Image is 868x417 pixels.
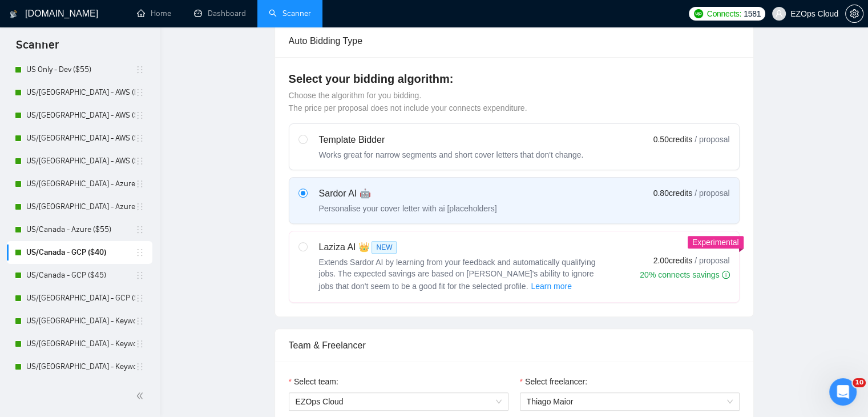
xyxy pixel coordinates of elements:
li: US/Canada - AWS ($40) [7,104,152,127]
span: double-left [136,390,147,402]
div: Works great for narrow segments and short cover letters that don't change. [319,149,584,161]
span: / proposal [695,134,729,145]
button: Laziza AI NEWExtends Sardor AI by learning from your feedback and automatically qualifying jobs. ... [530,279,572,293]
label: Select freelancer: [520,375,587,388]
li: US/Canada - AWS ($55) [7,150,152,173]
div: Personalise your cover letter with ai [placeholders] [319,203,497,214]
span: holder [135,111,144,120]
a: searchScanner [269,9,311,18]
a: dashboardDashboard [194,9,246,18]
span: Learn more [531,280,572,292]
span: holder [135,225,144,234]
li: US/Canada - AWS ($45) [7,127,152,150]
span: holder [135,248,144,257]
div: Team & Freelancer [289,329,740,362]
span: / proposal [695,187,729,199]
a: US/[GEOGRAPHIC_DATA] - AWS ($55) [26,150,135,173]
a: US/[GEOGRAPHIC_DATA] - Azure ($40) [26,173,135,195]
a: US/[GEOGRAPHIC_DATA] - GCP ($55) [26,287,135,310]
button: setting [845,5,863,23]
li: US/Canada - GCP ($45) [7,264,152,287]
span: info-circle [722,271,730,279]
span: 10 [853,378,866,387]
span: Thiago Maior [527,397,574,406]
a: US/[GEOGRAPHIC_DATA] - AWS ($40) [26,104,135,127]
div: Laziza AI [319,240,604,254]
span: holder [135,88,144,97]
span: holder [135,65,144,74]
li: US/Canada - Keywords ($40) [7,310,152,332]
span: Scanner [7,37,68,61]
a: US/[GEOGRAPHIC_DATA] - Keywords ($40) [26,310,135,332]
span: holder [135,316,144,326]
span: 1581 [744,7,761,20]
span: 👑 [358,240,369,254]
span: 0.80 credits [653,187,692,199]
span: holder [135,134,144,143]
a: US/Canada - GCP ($45) [26,264,135,287]
span: holder [135,339,144,348]
img: logo [10,5,18,23]
li: US/Canada - Keywords ($55) [7,355,152,378]
a: US Only - Dev ($55) [26,58,135,81]
span: 0.50 credits [653,133,692,146]
a: US/[GEOGRAPHIC_DATA] - AWS ($45) [26,127,135,150]
span: / proposal [695,255,729,266]
span: EZOps Cloud [296,393,502,410]
span: Connects: [707,7,741,20]
span: holder [135,202,144,211]
a: US/[GEOGRAPHIC_DATA] - AWS (Best Clients) ($55) [26,81,135,104]
span: 2.00 credits [653,254,692,267]
a: US/[GEOGRAPHIC_DATA] - Keywords ($45) [26,332,135,355]
li: US/Canada - Azure ($40) [7,173,152,195]
li: US Only - Dev ($55) [7,58,152,81]
span: holder [135,362,144,371]
li: US/Canada - Azure ($45) [7,195,152,218]
iframe: Intercom live chat [829,378,857,406]
span: NEW [372,241,397,254]
li: US/Canada - GCP ($55) [7,287,152,310]
span: Choose the algorithm for you bidding. The price per proposal does not include your connects expen... [289,91,527,113]
li: US/Canada - GCP ($40) [7,241,152,264]
span: holder [135,157,144,166]
a: setting [845,9,863,18]
a: homeHome [137,9,171,18]
a: US/Canada - GCP ($40) [26,241,135,264]
span: holder [135,294,144,303]
div: 20% connects savings [640,269,729,280]
span: user [775,10,783,18]
div: Auto Bidding Type [289,25,740,57]
img: upwork-logo.png [694,9,703,18]
span: Extends Sardor AI by learning from your feedback and automatically qualifying jobs. The expected ... [319,258,596,291]
a: US/Canada - Azure ($55) [26,218,135,241]
li: US/Canada - Keywords ($45) [7,332,152,355]
li: US/Canada - AWS (Best Clients) ($55) [7,81,152,104]
label: Select team: [289,375,338,388]
li: US/Canada - Azure ($55) [7,218,152,241]
span: holder [135,179,144,189]
h4: Select your bidding algorithm: [289,71,740,87]
span: holder [135,271,144,280]
div: Sardor AI 🤖 [319,187,497,201]
a: US/[GEOGRAPHIC_DATA] - Azure ($45) [26,195,135,218]
span: Experimental [692,238,739,247]
a: US/[GEOGRAPHIC_DATA] - Keywords ($55) [26,355,135,378]
div: Template Bidder [319,133,584,147]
